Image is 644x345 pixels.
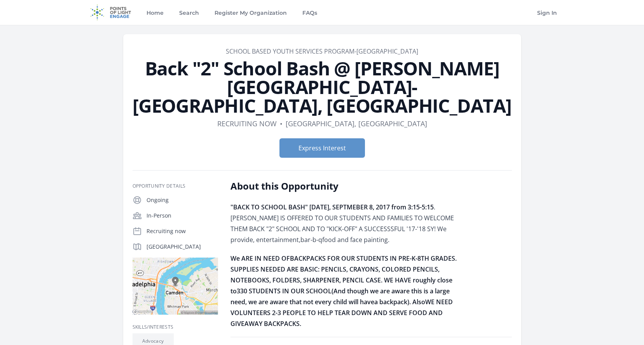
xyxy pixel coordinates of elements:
[230,180,458,192] h2: About this Opportunity
[147,227,218,235] p: Recruiting now
[230,254,457,328] strong: We ARE IN NEED OF . WE HAVE roughly close to (And though we are aware this is a large need, we ar...
[147,243,218,251] p: [GEOGRAPHIC_DATA]
[230,298,453,328] span: WE NEED VOLUNTEERS 2-3 PEOPLE TO HELP TEAR DOWN AND SERVE FOOD AND GIVEAWAY BACKPACKS.
[217,118,277,129] dd: Recruiting now
[147,196,218,204] p: Ongoing
[230,254,457,284] span: BACKPACKS FOR OUR STUDENTS IN PRE-K-8TH GRADES. SUPPLIES NEEDED ARE BASIC: PENCILS, CRAYONS, COLO...
[133,258,218,315] img: Map
[133,59,512,115] h1: Back "2" School Bash @ [PERSON_NAME][GEOGRAPHIC_DATA]-[GEOGRAPHIC_DATA], [GEOGRAPHIC_DATA]
[237,287,332,295] span: 330 STUDENTS IN OUR SCHOOL
[279,138,365,158] button: Express Interest
[133,324,218,330] h3: Skills/Interests
[226,47,418,56] a: School Based Youth Services Program-[GEOGRAPHIC_DATA]
[230,202,458,245] p: . [PERSON_NAME] IS OFFERED TO OUR STUDENTS AND FAMILIES TO WELCOME THEM BACK "2" SCHOOL AND TO "K...
[133,183,218,189] h3: Opportunity Details
[286,118,427,129] dd: [GEOGRAPHIC_DATA], [GEOGRAPHIC_DATA]
[147,212,218,220] p: In-Person
[230,203,434,211] strong: "BACK TO SCHOOL BASH" [DATE], SEPTMEBER 8, 2017 from 3:15-5:15
[280,118,283,129] div: •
